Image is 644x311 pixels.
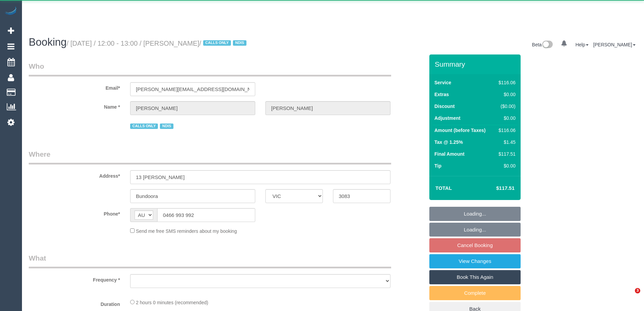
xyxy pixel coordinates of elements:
a: View Changes [429,254,521,268]
div: $1.45 [496,139,516,146]
iframe: Intercom live chat [621,288,637,304]
label: Frequency * [24,274,125,283]
label: Adjustment [434,115,460,121]
legend: What [29,253,391,268]
input: Email* [130,82,255,96]
label: Extras [434,91,449,98]
span: Send me free SMS reminders about my booking [136,228,237,234]
legend: Who [29,61,391,76]
div: $0.00 [496,91,516,98]
a: Beta [532,42,553,47]
span: CALLS ONLY [130,124,158,129]
small: / [DATE] / 12:00 - 13:00 / [PERSON_NAME] [67,40,248,47]
span: / [199,40,248,47]
h3: Summary [435,60,517,68]
a: Book This Again [429,270,521,284]
div: ($0.00) [496,103,516,110]
input: Phone* [157,208,255,222]
div: $0.00 [496,162,516,169]
input: First Name* [130,101,255,115]
legend: Where [29,149,391,164]
label: Address* [24,170,125,179]
h4: $117.51 [476,185,515,191]
label: Email* [24,82,125,91]
span: CALLS ONLY [203,40,231,46]
span: 3 [635,288,640,293]
label: Name * [24,101,125,110]
img: New interface [542,41,553,49]
label: Duration [24,298,125,308]
span: 2 hours 0 minutes (recommended) [136,300,208,305]
div: $116.06 [496,127,516,134]
input: Suburb* [130,189,255,203]
div: $0.00 [496,115,516,121]
input: Post Code* [333,189,390,203]
label: Service [434,79,451,86]
span: NDIS [160,124,173,129]
label: Discount [434,103,455,110]
a: [PERSON_NAME] [593,42,636,47]
span: Booking [29,36,67,48]
div: $116.06 [496,79,516,86]
label: Phone* [24,208,125,217]
label: Tax @ 1.25% [434,139,463,146]
div: $117.51 [496,151,516,157]
input: Last Name* [265,101,390,115]
strong: Total [435,185,452,191]
a: Help [575,42,589,47]
label: Final Amount [434,151,464,157]
span: NDIS [233,40,246,46]
label: Tip [434,162,442,169]
label: Amount (before Taxes) [434,127,485,134]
